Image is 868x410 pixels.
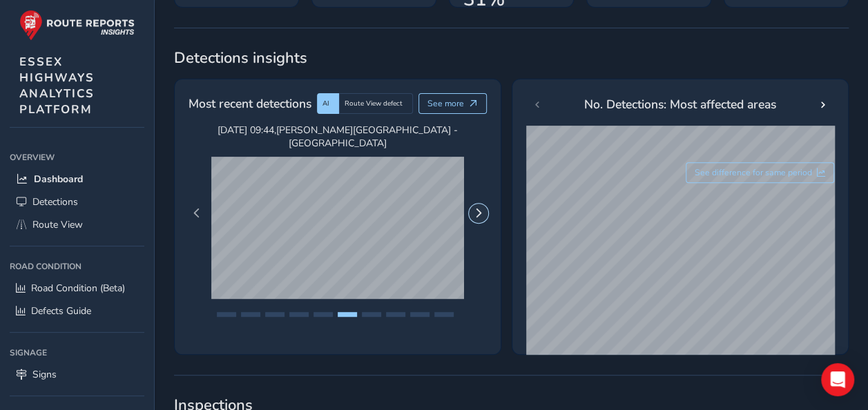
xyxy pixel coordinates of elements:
[289,312,309,317] button: Page 4
[10,191,144,213] a: Detections
[434,312,454,317] button: Page 10
[189,95,311,113] span: Most recent detections
[10,342,144,363] div: Signage
[317,93,339,114] div: AI
[339,93,413,114] div: Route View defect
[187,204,206,223] button: Previous Page
[217,312,236,317] button: Page 1
[314,312,333,317] button: Page 5
[322,99,329,108] span: AI
[32,195,78,208] span: Detections
[686,162,835,183] button: See difference for same period
[10,213,144,236] a: Route View
[10,300,144,322] a: Defects Guide
[31,304,91,318] span: Defects Guide
[386,312,405,317] button: Page 8
[821,363,854,396] div: Open Intercom Messenger
[469,204,488,223] button: Next Page
[241,312,260,317] button: Page 2
[211,124,464,150] span: [DATE] 09:44 , [PERSON_NAME][GEOGRAPHIC_DATA] - [GEOGRAPHIC_DATA]
[410,312,430,317] button: Page 9
[174,48,849,68] span: Detections insights
[34,173,83,186] span: Dashboard
[345,99,403,108] span: Route View defect
[19,54,95,117] span: ESSEX HIGHWAYS ANALYTICS PLATFORM
[418,93,487,114] button: See more
[10,363,144,386] a: Signs
[338,312,357,317] button: Page 6
[10,256,144,277] div: Road Condition
[31,282,125,295] span: Road Condition (Beta)
[427,98,464,109] span: See more
[584,95,776,113] span: No. Detections: Most affected areas
[32,368,57,381] span: Signs
[19,10,135,41] img: rr logo
[695,167,812,178] span: See difference for same period
[32,218,83,231] span: Route View
[10,147,144,168] div: Overview
[362,312,381,317] button: Page 7
[10,168,144,191] a: Dashboard
[10,277,144,300] a: Road Condition (Beta)
[265,312,284,317] button: Page 3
